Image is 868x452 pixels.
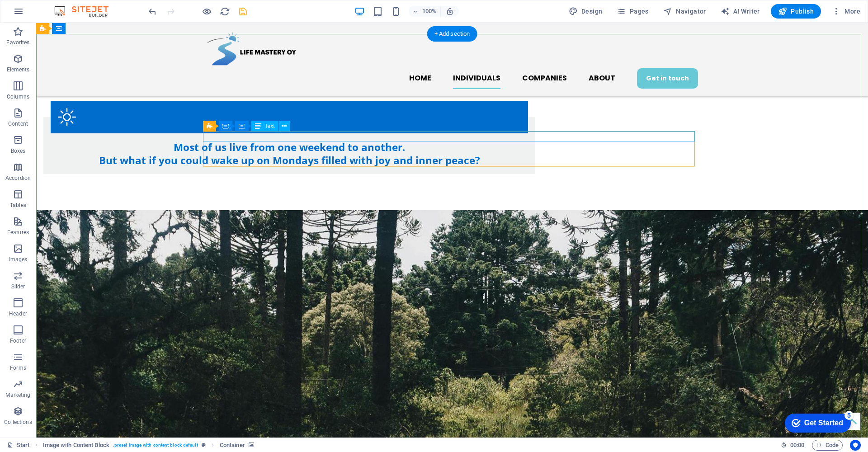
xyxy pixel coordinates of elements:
span: Click to select. Double-click to edit [43,440,109,451]
button: AI Writer [717,4,764,19]
p: Features [7,229,29,236]
button: Pages [613,4,652,19]
p: Content [8,120,28,127]
h6: Session time [781,440,805,451]
button: Code [812,440,843,451]
p: Elements [7,66,30,73]
button: More [828,4,864,19]
p: Footer [10,337,26,344]
img: Editor Logo [52,6,120,17]
div: 5 [67,2,76,11]
div: Design (Ctrl+Alt+Y) [565,4,606,19]
span: Text [265,123,275,129]
span: Click to select. Double-click to edit [220,440,245,451]
p: Images [9,256,28,263]
h6: 100% [422,6,437,17]
button: Publish [771,4,821,19]
i: Save (Ctrl+S) [238,6,248,17]
i: Reload page [220,6,230,17]
i: This element contains a background [249,443,254,447]
span: : [797,442,798,448]
i: Undo: Change text (Ctrl+Z) [147,6,158,17]
p: Boxes [11,147,26,155]
button: Design [565,4,606,19]
span: AI Writer [721,7,760,16]
p: Accordion [5,174,31,182]
button: reload [219,6,230,17]
button: save [237,6,248,17]
span: 00 00 [790,440,804,451]
nav: breadcrumb [43,440,254,451]
span: . preset-image-with-content-block-default [113,440,198,451]
span: Publish [778,7,814,16]
p: Columns [7,93,29,100]
button: Navigator [660,4,710,19]
p: Marketing [5,391,30,399]
span: Navigator [663,7,706,16]
p: Header [9,310,27,317]
p: Favorites [6,39,29,46]
i: This element is a customizable preset [202,443,206,447]
button: Usercentrics [850,440,861,451]
span: Code [816,440,839,451]
div: + Add section [427,26,477,42]
button: 100% [409,6,441,17]
span: Pages [617,7,648,16]
button: undo [147,6,158,17]
p: Tables [10,202,26,209]
p: Slider [11,283,25,290]
div: Get Started 5 items remaining, 0% complete [7,5,73,24]
p: Forms [10,364,26,372]
div: Get Started [27,10,66,18]
span: Design [569,7,603,16]
p: Collections [4,419,32,426]
i: On resize automatically adjust zoom level to fit chosen device. [446,7,454,15]
span: More [832,7,860,16]
a: Click to cancel selection. Double-click to open Pages [7,440,30,451]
